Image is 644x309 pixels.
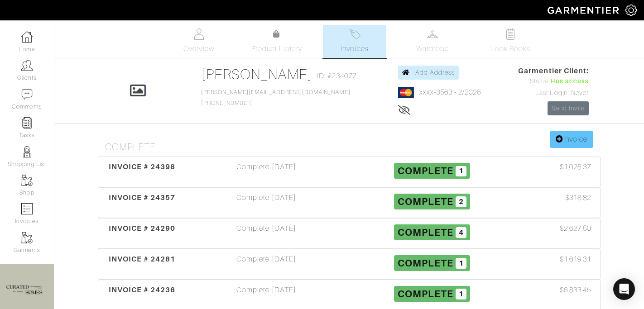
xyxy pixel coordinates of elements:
[183,43,214,54] span: Overview
[109,255,176,263] span: INVOICE # 24281
[349,29,360,40] img: orders-27d20c2124de7fd6de4e0e44c1d41de31381a507db9b33961299e4e07d508b8c.svg
[518,76,589,86] div: Status:
[427,29,438,40] img: wardrobe-487a4870c1b7c33e795ec22d11cfc2ed9d08956e64fb3008fe2437562e282088.svg
[21,232,33,243] img: garments-icon-b7da505a4dc4fd61783c78ac3ca0ef83fa9d6f193b1c9dc38574b1d14d53ca28.png
[398,196,453,207] span: Complete
[183,223,349,244] div: Complete [DATE]
[398,165,453,176] span: Complete
[518,88,589,98] div: Last Login: Never
[625,5,637,16] img: gear-icon-white-bd11855cb880d31180b6d7d6211b90ccbf57a29d726f0c71d8c61bd08dd39cc2.png
[456,289,466,299] span: 1
[105,142,601,153] h4: Complete
[201,89,351,106] span: [PHONE_NUMBER]
[560,223,591,234] span: $2,627.50
[479,25,542,58] a: Look Books
[323,25,386,58] a: Invoices
[201,89,351,95] a: [PERSON_NAME][EMAIL_ADDRESS][DOMAIN_NAME]
[398,288,453,299] span: Complete
[543,2,625,18] img: garmentier-logo-header-white-b43fb05a5012e4ada735d5af1a66efaba907eab6374d6393d1fbf88cb4ef424d.png
[21,89,33,100] img: comment-icon-a0a6a9ef722e966f86d9cbdc48e553b5cf19dbc54f86b18d962a5391bc8f6eb6.png
[21,31,33,43] img: dashboard-icon-dbcd8f5a0b271acd01030246c82b418ddd0df26cd7fceb0bd07c9910d44c42f6.png
[548,101,589,115] a: Send Invite
[193,29,205,40] img: basicinfo-40fd8af6dae0f16599ec9e87c0ef1c0a1fdea2edbe929e3d69a839185d80c458.svg
[401,25,464,58] a: Wardrobe
[505,29,516,40] img: todo-9ac3debb85659649dc8f770b8b6100bb5dab4b48dedcbae339e5042a72dfd3cc.svg
[21,60,33,71] img: clients-icon-6bae9207a08558b7cb47a8932f037763ab4055f8c8b6bfacd5dc20c3e0201464.png
[398,66,459,80] a: Add Address
[109,285,176,294] span: INVOICE # 24236
[456,196,466,207] span: 2
[456,227,466,238] span: 4
[456,166,466,177] span: 1
[21,203,33,214] img: orders-icon-0abe47150d42831381b5fb84f609e132dff9fe21cb692f30cb5eec754e2cba89.png
[565,192,591,203] span: $318.82
[98,187,601,218] a: INVOICE # 24357 Complete [DATE] Complete 2 $318.82
[21,175,33,186] img: garments-icon-b7da505a4dc4fd61783c78ac3ca0ef83fa9d6f193b1c9dc38574b1d14d53ca28.png
[109,162,176,171] span: INVOICE # 24398
[109,193,176,202] span: INVOICE # 24357
[183,254,349,275] div: Complete [DATE]
[341,43,368,54] span: Invoices
[183,285,349,305] div: Complete [DATE]
[21,146,33,157] img: stylists-icon-eb353228a002819b7ec25b43dbf5f0378dd9e0616d9560372ff212230b889e62.png
[98,157,601,187] a: INVOICE # 24398 Complete [DATE] Complete 1 $1,028.37
[98,218,601,249] a: INVOICE # 24290 Complete [DATE] Complete 4 $2,627.50
[251,43,303,54] span: Product Library
[21,117,33,128] img: reminder-icon-8004d30b9f0a5d33ae49ab947aed9ed385cf756f9e5892f1edd6e32f2345188e.png
[490,43,531,54] span: Look Books
[518,66,589,76] span: Garmentier Client:
[415,69,455,76] span: Add Address
[398,87,414,98] img: mastercard-2c98a0d54659f76b027c6839bea21931c3e23d06ea5b2b5660056f2e14d2f154.png
[613,278,635,300] div: Open Intercom Messenger
[398,227,453,238] span: Complete
[109,224,176,233] span: INVOICE # 24290
[560,162,591,172] span: $1,028.37
[456,258,466,269] span: 1
[416,43,449,54] span: Wardrobe
[419,88,481,96] a: xxxx-3563 - 2/2026
[245,29,308,54] a: Product Library
[550,131,593,148] a: Invoice
[167,25,231,58] a: Overview
[183,192,349,213] div: Complete [DATE]
[183,162,349,182] div: Complete [DATE]
[317,71,356,81] span: ID: #234077
[98,249,601,280] a: INVOICE # 24281 Complete [DATE] Complete 1 $1,619.31
[550,76,589,86] span: Has access
[398,257,453,269] span: Complete
[560,254,591,265] span: $1,619.31
[560,285,591,295] span: $6,833.45
[201,66,313,82] a: [PERSON_NAME]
